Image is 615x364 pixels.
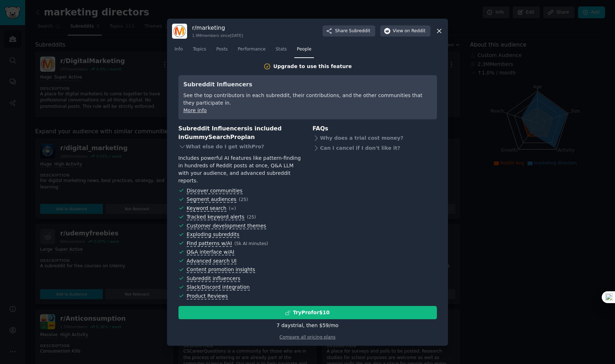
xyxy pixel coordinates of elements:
button: Viewon Reddit [380,25,430,37]
div: 1.9M members since [DATE] [192,33,243,38]
span: ( 25 ) [247,215,256,220]
span: People [297,46,311,53]
a: People [294,44,314,58]
div: See the top contributors in each subreddit, their contributions, and the other communities that t... [183,92,432,107]
a: Stats [273,44,289,58]
span: Segment audiences [187,196,237,203]
span: on Reddit [405,28,425,34]
span: Share [335,28,370,34]
span: Content promotion insights [187,267,255,273]
span: Posts [216,46,228,53]
span: Q&A interface w/AI [187,249,234,255]
span: Info [175,46,183,53]
a: More info [183,107,207,113]
span: Subreddit [349,28,370,34]
span: Customer development themes [187,223,266,229]
div: Upgrade to use this feature [273,63,352,70]
span: Stats [276,46,287,53]
span: Keyword search [187,205,227,212]
a: Performance [235,44,268,58]
span: Tracked keyword alerts [187,214,244,220]
span: ( 5k AI minutes ) [234,241,268,246]
span: Exploding subreddits [187,231,239,238]
span: Advanced search UI [187,258,237,264]
div: Can I cancel if I don't like it? [313,143,437,153]
img: one_i.png [605,293,613,301]
div: Includes powerful AI features like pattern-finding in hundreds of Reddit posts at once, Q&A LLM w... [178,154,303,185]
div: 7 days trial, then $ 59 /mo [277,322,339,329]
h3: FAQs [313,124,437,133]
span: ( 25 ) [239,197,248,202]
div: Try Pro for $10 [293,309,330,316]
h3: r/ marketing [192,24,243,32]
div: Why does a trial cost money? [313,133,437,143]
span: Topics [193,46,206,53]
a: Info [172,44,185,58]
span: Discover communities [187,188,243,194]
h3: Subreddit Influencers [183,80,432,89]
a: Posts [214,44,230,58]
button: ShareSubreddit [323,25,375,37]
span: View [393,28,425,34]
div: What else do I get with Pro ? [178,142,303,152]
img: marketing [172,24,187,39]
span: ( ∞ ) [229,206,236,211]
span: Subreddit influencers [187,276,240,282]
span: Product Reviews [187,293,228,300]
span: Slack/Discord integration [187,284,250,291]
span: GummySearch Pro [184,134,241,140]
span: Find patterns w/AI [187,240,232,247]
h3: Subreddit Influencers is included in plan [178,124,303,142]
a: Topics [190,44,209,58]
a: Compare all pricing plans [280,335,335,340]
span: Performance [238,46,266,53]
button: TryProfor$10 [178,306,437,319]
